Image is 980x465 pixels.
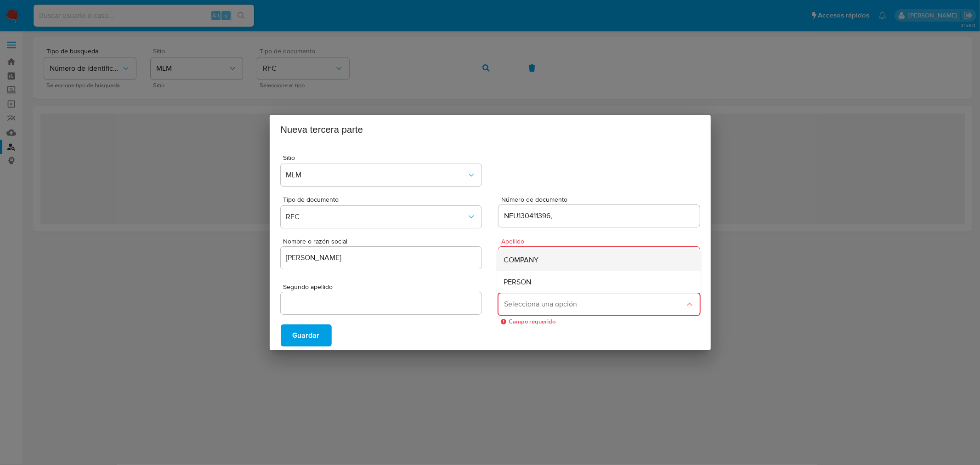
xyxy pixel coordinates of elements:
[281,164,482,186] button: site_id
[501,319,702,324] span: Campo requerido
[281,324,332,346] button: Guardar
[283,284,485,290] span: Segundo apellido
[286,170,467,180] span: MLM
[283,238,485,245] span: Nombre o razón social
[283,154,484,161] span: Sitio
[283,196,484,203] span: Tipo de documento
[293,325,320,346] span: Guardar
[501,238,702,245] span: Apellido
[504,300,685,309] span: Selecciona una opción
[281,122,700,137] h2: Nueva tercera parte
[281,206,482,228] button: doc_type
[504,278,531,287] span: PERSON
[501,196,702,203] span: Número de documento
[496,249,701,293] ul: entity_type
[286,212,467,221] span: RFC
[498,293,700,315] button: entity_type
[504,255,538,265] span: COMPANY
